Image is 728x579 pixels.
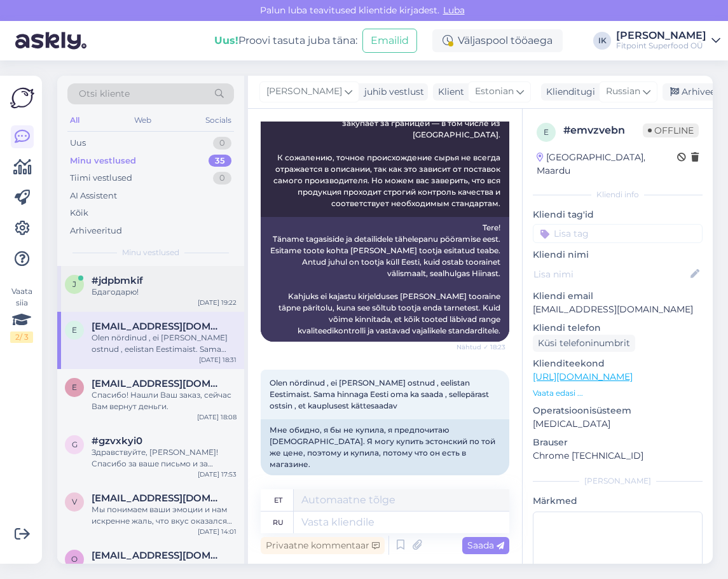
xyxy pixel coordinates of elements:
[92,275,143,286] span: #jdpbmkif
[92,332,237,355] div: Olen nördinud , ei [PERSON_NAME] ostnud , eelistan Eestimaist. Sama hinnaga Eesti oma ka saada , ...
[533,224,703,243] input: Lisa tag
[533,494,703,508] p: Märkmed
[533,248,703,262] p: Kliendi nimi
[71,554,78,564] span: o
[533,289,703,303] p: Kliendi email
[70,172,132,185] div: Tiimi vestlused
[213,137,231,150] div: 0
[122,247,179,258] span: Minu vestlused
[533,417,703,431] p: [MEDICAL_DATA]
[70,190,117,202] div: AI Assistent
[70,155,136,167] div: Minu vestlused
[92,561,237,573] div: Благодарю!
[643,123,699,137] span: Offline
[273,512,284,533] div: ru
[274,489,282,511] div: et
[533,436,703,449] p: Brauser
[537,151,677,178] div: [GEOGRAPHIC_DATA], Maardu
[593,32,611,50] div: IK
[199,355,237,365] div: [DATE] 18:31
[213,172,231,185] div: 0
[198,298,237,307] div: [DATE] 19:22
[433,85,464,99] div: Klient
[92,447,237,470] div: Здравствуйте, [PERSON_NAME]! Спасибо за ваше письмо и за интерес к сотрудничеству. Мы получили ва...
[72,382,77,392] span: e
[533,475,703,487] div: [PERSON_NAME]
[72,440,78,449] span: g
[197,412,237,422] div: [DATE] 18:08
[533,371,633,382] a: [URL][DOMAIN_NAME]
[264,476,312,485] span: 18:31
[10,286,33,343] div: Vaata siia
[72,279,76,289] span: j
[72,325,77,335] span: e
[10,86,34,110] img: Askly Logo
[270,378,491,410] span: Olen nördinud , ei [PERSON_NAME] ostnud , eelistan Eestimaist. Sama hinnaga Eesti oma ka saada , ...
[214,33,357,48] div: Proovi tasuta juba täna:
[533,449,703,463] p: Chrome [TECHNICAL_ID]
[467,540,504,551] span: Saada
[67,112,82,129] div: All
[209,155,231,167] div: 35
[475,85,514,99] span: Estonian
[92,321,224,332] span: eviloik@gmail.com
[533,267,688,281] input: Lisa nimi
[359,85,424,99] div: juhib vestlust
[457,342,505,352] span: Nähtud ✓ 18:23
[203,112,234,129] div: Socials
[70,225,122,237] div: Arhiveeritud
[544,127,549,137] span: e
[92,504,237,527] div: Мы понимаем ваши эмоции и нам искренне жаль, что вкус оказался для вас неприятным. Мы работаем с ...
[198,527,237,536] div: [DATE] 14:01
[10,331,33,343] div: 2 / 3
[362,29,417,53] button: Emailid
[261,537,385,554] div: Privaatne kommentaar
[266,85,342,99] span: [PERSON_NAME]
[70,137,86,150] div: Uus
[606,85,640,99] span: Russian
[439,4,469,16] span: Luba
[432,29,563,52] div: Väljaspool tööaega
[261,419,509,475] div: Мне обидно, я бы не купила, я предпочитаю [DEMOGRAPHIC_DATA]. Я могу купить эстонский по той же ц...
[79,87,130,101] span: Otsi kliente
[198,470,237,479] div: [DATE] 17:53
[533,335,635,352] div: Küsi telefoninumbrit
[72,497,77,506] span: v
[92,492,224,504] span: valuevakatia1@gmail.com
[616,31,720,51] a: [PERSON_NAME]Fitpoint Superfood OÜ
[533,189,703,200] div: Kliendi info
[533,387,703,399] p: Vaata edasi ...
[533,321,703,335] p: Kliendi telefon
[533,208,703,221] p: Kliendi tag'id
[92,550,224,561] span: olgasaar15@gmail.com
[541,85,595,99] div: Klienditugi
[92,378,224,389] span: erikpetj@gmail.com
[92,435,142,447] span: #gzvxkyi0
[261,217,509,342] div: Tere! Täname tagasiside ja detailidele tähelepanu pööramise eest. Esitame toote kohta [PERSON_NAM...
[533,357,703,370] p: Klienditeekond
[563,123,643,138] div: # emvzvebn
[132,112,154,129] div: Web
[214,34,238,46] b: Uus!
[616,41,706,51] div: Fitpoint Superfood OÜ
[533,303,703,316] p: [EMAIL_ADDRESS][DOMAIN_NAME]
[616,31,706,41] div: [PERSON_NAME]
[533,404,703,417] p: Operatsioonisüsteem
[92,389,237,412] div: Спасибо! Нашли Ваш заказ, сейчас Вам вернут деньги.
[92,286,237,298] div: Бдагодарю!
[70,207,88,220] div: Kõik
